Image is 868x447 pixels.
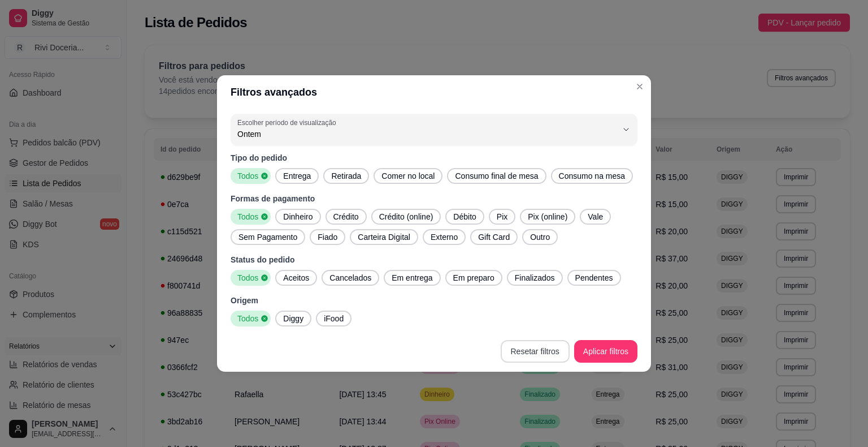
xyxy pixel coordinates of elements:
[275,209,320,225] button: Dinheiro
[449,211,480,222] span: Débito
[275,270,317,286] button: Aceitos
[377,170,439,182] span: Comer no local
[571,272,618,283] span: Pendentes
[445,209,484,225] button: Débito
[329,211,363,222] span: Crédito
[470,229,518,245] button: Gift Card
[233,313,261,324] span: Todos
[423,229,466,245] button: Externo
[489,209,515,225] button: Pix
[231,254,637,265] p: Status do pedido
[501,340,570,363] button: Resetar filtros
[279,170,315,182] span: Entrega
[275,311,311,326] button: Diggy
[426,231,462,243] span: Externo
[231,270,271,286] button: Todos
[279,272,314,283] span: Aceitos
[474,231,514,243] span: Gift Card
[231,114,637,145] button: Escolher período de visualizaçãoOntem
[574,340,637,363] button: Aplicar filtros
[310,229,345,245] button: Fiado
[375,211,438,222] span: Crédito (online)
[492,211,512,222] span: Pix
[520,209,575,225] button: Pix (online)
[450,170,542,182] span: Consumo final de mesa
[551,168,633,184] button: Consumo na mesa
[323,168,369,184] button: Retirada
[384,270,440,286] button: Em entrega
[231,311,271,326] button: Todos
[231,152,637,164] p: Tipo do pedido
[350,229,418,245] button: Carteira Digital
[325,272,376,283] span: Cancelados
[231,168,271,184] button: Todos
[319,313,348,324] span: iFood
[234,231,302,243] span: Sem Pagamento
[231,209,271,225] button: Todos
[522,229,558,245] button: Outro
[387,272,437,283] span: Em entrega
[447,168,546,184] button: Consumo final de mesa
[567,270,621,286] button: Pendentes
[583,211,607,222] span: Vale
[580,209,611,225] button: Vale
[523,211,572,222] span: Pix (online)
[353,231,415,243] span: Carteira Digital
[631,78,649,96] button: Close
[233,170,261,182] span: Todos
[445,270,502,286] button: Em preparo
[374,168,442,184] button: Comer no local
[325,209,367,225] button: Crédito
[313,231,342,243] span: Fiado
[279,211,317,222] span: Dinheiro
[237,118,340,127] label: Escolher período de visualização
[237,128,617,140] span: Ontem
[449,272,499,283] span: Em preparo
[316,311,351,326] button: iFood
[233,211,261,222] span: Todos
[526,231,554,243] span: Outro
[322,270,379,286] button: Cancelados
[554,170,630,182] span: Consumo na mesa
[231,229,305,245] button: Sem Pagamento
[510,272,559,283] span: Finalizados
[233,272,261,283] span: Todos
[275,168,319,184] button: Entrega
[231,193,637,204] p: Formas de pagamento
[217,75,651,109] header: Filtros avançados
[231,295,637,306] p: Origem
[327,170,366,182] span: Retirada
[371,209,441,225] button: Crédito (online)
[279,313,308,324] span: Diggy
[507,270,563,286] button: Finalizados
